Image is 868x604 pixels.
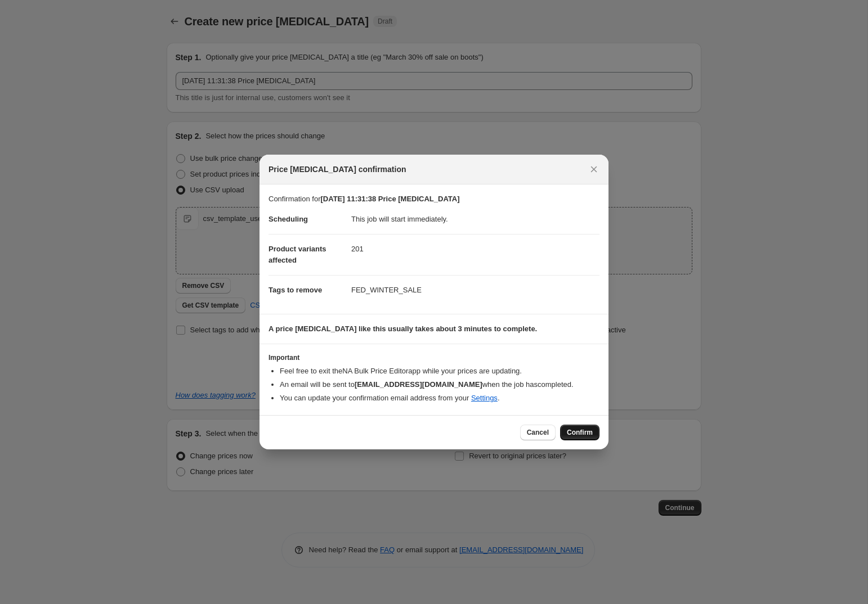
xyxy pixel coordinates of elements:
[280,366,599,377] li: Feel free to exit the NA Bulk Price Editor app while your prices are updating.
[269,245,326,264] span: Product variants affected
[351,234,599,264] dd: 201
[527,428,549,437] span: Cancel
[560,425,599,440] button: Confirm
[269,164,406,175] span: Price [MEDICAL_DATA] confirmation
[520,425,556,440] button: Cancel
[586,161,602,177] button: Close
[567,428,593,437] span: Confirm
[280,393,599,404] li: You can update your confirmation email address from your .
[269,215,308,223] span: Scheduling
[351,205,599,234] dd: This job will start immediately.
[269,324,537,333] b: A price [MEDICAL_DATA] like this usually takes about 3 minutes to complete.
[471,394,498,402] a: Settings
[320,195,459,203] b: [DATE] 11:31:38 Price [MEDICAL_DATA]
[280,379,599,390] li: An email will be sent to when the job has completed .
[269,353,599,362] h3: Important
[351,275,599,305] dd: FED_WINTER_SALE
[269,286,322,294] span: Tags to remove
[355,380,482,389] b: [EMAIL_ADDRESS][DOMAIN_NAME]
[269,193,599,205] p: Confirmation for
